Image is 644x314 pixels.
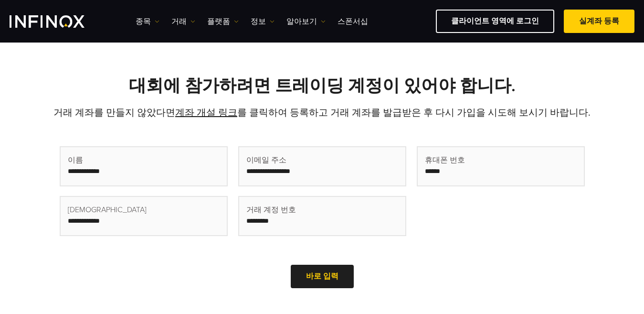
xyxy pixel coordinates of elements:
[564,10,634,33] a: 실계좌 등록
[425,154,465,166] span: 휴대폰 번호
[136,16,159,27] a: 종목
[291,265,354,288] a: 바로 입력
[68,154,83,166] span: 이름
[338,16,368,27] a: 스폰서십
[129,76,516,96] strong: 대회에 참가하려면 트레이딩 계정이 있어야 합니다.
[171,16,195,27] a: 거래
[246,154,286,166] span: 이메일 주소
[246,204,296,216] span: 거래 계정 번호
[286,16,326,27] a: 알아보기
[175,107,237,119] a: 계좌 개설 링크
[207,16,239,27] a: 플랫폼
[251,16,274,27] a: 정보
[10,15,107,28] a: INFINOX Logo
[10,106,634,119] p: 거래 계좌를 만들지 않았다면 를 클릭하여 등록하고 거래 계좌를 발급받은 후 다시 가입을 시도해 보시기 바랍니다.
[68,204,147,216] span: [DEMOGRAPHIC_DATA]
[436,10,554,33] a: 클라이언트 영역에 로그인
